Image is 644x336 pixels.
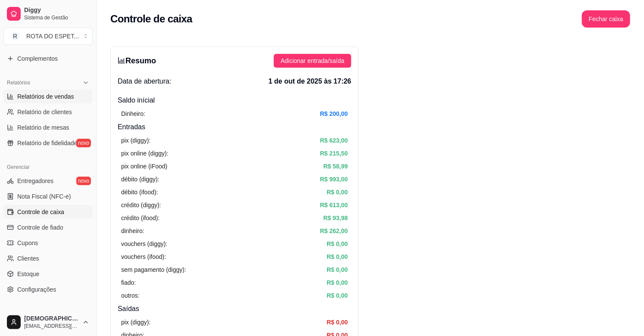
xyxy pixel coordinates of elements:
[121,317,150,327] article: pix (diggy):
[121,187,158,197] article: débito (ifood):
[274,54,351,68] button: Adicionar entrada/saída
[11,32,19,40] span: R
[17,92,74,101] span: Relatórios de vendas
[323,213,348,223] article: R$ 93,98
[17,123,69,132] span: Relatório de mesas
[3,28,93,45] button: Select a team
[121,162,167,171] article: pix online (iFood)
[323,162,348,171] article: R$ 58,99
[17,208,64,216] span: Controle de caixa
[3,90,93,103] a: Relatórios de vendas
[582,10,630,28] button: Fechar caixa
[327,291,348,300] article: R$ 0,00
[118,122,351,132] h4: Entradas
[26,32,79,40] div: ROTA DO ESPET ...
[121,174,159,184] article: débito (diggy):
[327,252,348,261] article: R$ 0,00
[3,307,93,320] div: Diggy
[320,109,348,118] article: R$ 200,00
[17,270,39,278] span: Estoque
[118,55,156,67] h3: Resumo
[3,160,93,174] div: Gerenciar
[327,278,348,287] article: R$ 0,00
[7,79,30,86] span: Relatórios
[3,267,93,281] a: Estoque
[17,108,72,116] span: Relatório de clientes
[17,139,77,147] span: Relatório de fidelidade
[320,226,348,236] article: R$ 262,00
[327,239,348,249] article: R$ 0,00
[17,223,63,232] span: Controle de fiado
[3,236,93,250] a: Cupons
[24,6,89,14] span: Diggy
[3,3,93,24] a: DiggySistema de Gestão
[121,265,186,274] article: sem pagamento (diggy):
[118,95,351,106] h4: Saldo inícial
[121,200,161,210] article: crédito (diggy):
[17,285,56,294] span: Configurações
[320,149,348,158] article: R$ 215,50
[320,174,348,184] article: R$ 993,00
[3,252,93,265] a: Clientes
[327,187,348,197] article: R$ 0,00
[281,56,344,65] span: Adicionar entrada/saída
[320,200,348,210] article: R$ 613,00
[3,52,93,65] a: Complementos
[320,136,348,145] article: R$ 623,00
[327,317,348,327] article: R$ 0,00
[3,136,93,150] a: Relatório de fidelidadenovo
[121,136,150,145] article: pix (diggy):
[3,221,93,234] a: Controle de fiado
[17,239,38,247] span: Cupons
[17,177,53,185] span: Entregadores
[121,239,167,249] article: vouchers (diggy):
[3,205,93,219] a: Controle de caixa
[3,174,93,188] a: Entregadoresnovo
[269,76,351,87] span: 1 de out de 2025 às 17:26
[24,14,89,21] span: Sistema de Gestão
[3,312,93,333] button: [DEMOGRAPHIC_DATA][EMAIL_ADDRESS][DOMAIN_NAME]
[24,323,79,330] span: [EMAIL_ADDRESS][DOMAIN_NAME]
[121,278,136,287] article: fiado:
[121,252,166,261] article: vouchers (ifood):
[17,54,58,63] span: Complementos
[24,315,79,323] span: [DEMOGRAPHIC_DATA]
[121,109,145,118] article: Dinheiro:
[118,76,172,87] span: Data de abertura:
[121,291,140,300] article: outros:
[3,283,93,296] a: Configurações
[3,121,93,134] a: Relatório de mesas
[121,226,144,236] article: dinheiro:
[17,254,39,263] span: Clientes
[121,149,169,158] article: pix online (diggy):
[110,12,192,26] h2: Controle de caixa
[121,213,159,223] article: crédito (ifood):
[118,304,351,314] h4: Saídas
[17,192,71,201] span: Nota Fiscal (NFC-e)
[118,56,125,64] span: bar-chart
[327,265,348,274] article: R$ 0,00
[3,190,93,203] a: Nota Fiscal (NFC-e)
[3,105,93,119] a: Relatório de clientes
